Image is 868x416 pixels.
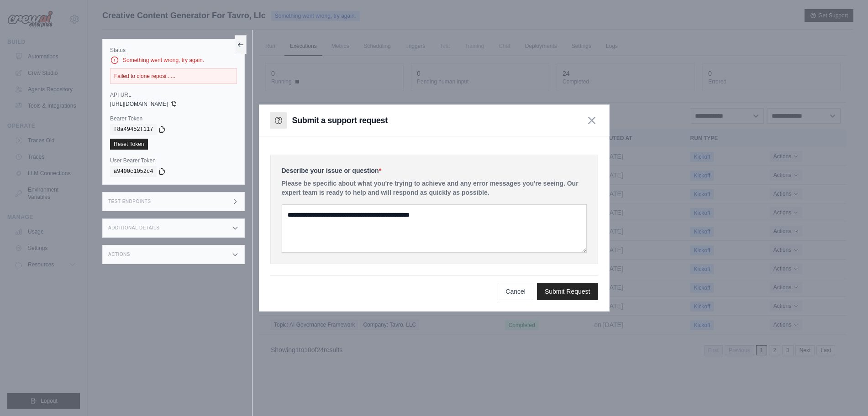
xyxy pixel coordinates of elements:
[110,124,157,135] code: f8a49452f117
[110,100,168,108] span: [URL][DOMAIN_NAME]
[110,68,237,84] div: Failed to clone reposi......
[282,166,587,175] label: Describe your issue or question
[110,91,237,99] label: API URL
[282,179,587,197] p: Please be specific about what you're trying to achieve and any error messages you're seeing. Our ...
[110,166,157,177] code: a9400c1052c4
[110,47,237,54] label: Status
[110,115,237,122] label: Bearer Token
[110,56,237,65] div: Something went wrong, try again.
[110,157,237,164] label: User Bearer Token
[110,139,148,150] a: Reset Token
[108,225,159,231] h3: Additional Details
[537,283,598,300] button: Submit Request
[108,199,151,204] h3: Test Endpoints
[498,283,533,300] button: Cancel
[108,252,130,257] h3: Actions
[292,114,388,127] h3: Submit a support request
